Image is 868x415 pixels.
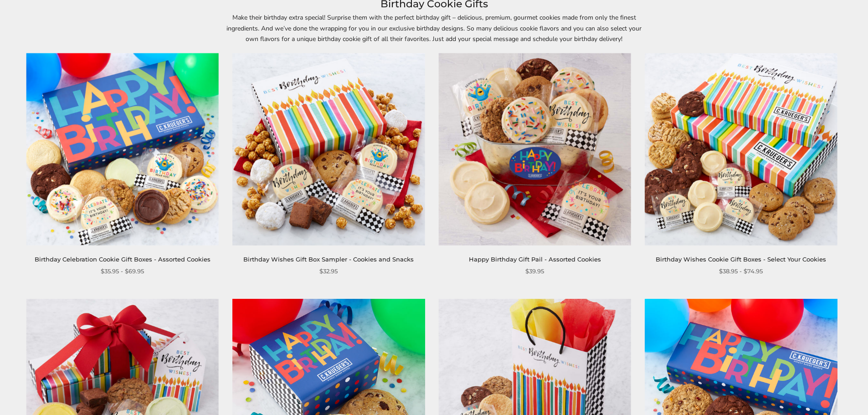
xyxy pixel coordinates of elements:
img: Birthday Wishes Cookie Gift Boxes - Select Your Cookies [645,53,837,246]
span: $38.95 - $74.95 [719,266,763,276]
img: Birthday Celebration Cookie Gift Boxes - Assorted Cookies [26,53,219,246]
a: Birthday Wishes Cookie Gift Boxes - Select Your Cookies [656,256,826,263]
a: Birthday Wishes Gift Box Sampler - Cookies and Snacks [243,256,414,263]
p: Make their birthday extra special! Surprise them with the perfect birthday gift – delicious, prem... [225,12,644,44]
span: $35.95 - $69.95 [101,266,144,276]
span: $39.95 [525,266,544,276]
span: $32.95 [319,266,338,276]
a: Happy Birthday Gift Pail - Assorted Cookies [469,256,601,263]
a: Birthday Celebration Cookie Gift Boxes - Assorted Cookies [35,256,211,263]
img: Happy Birthday Gift Pail - Assorted Cookies [439,53,631,246]
img: Birthday Wishes Gift Box Sampler - Cookies and Snacks [232,53,425,246]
